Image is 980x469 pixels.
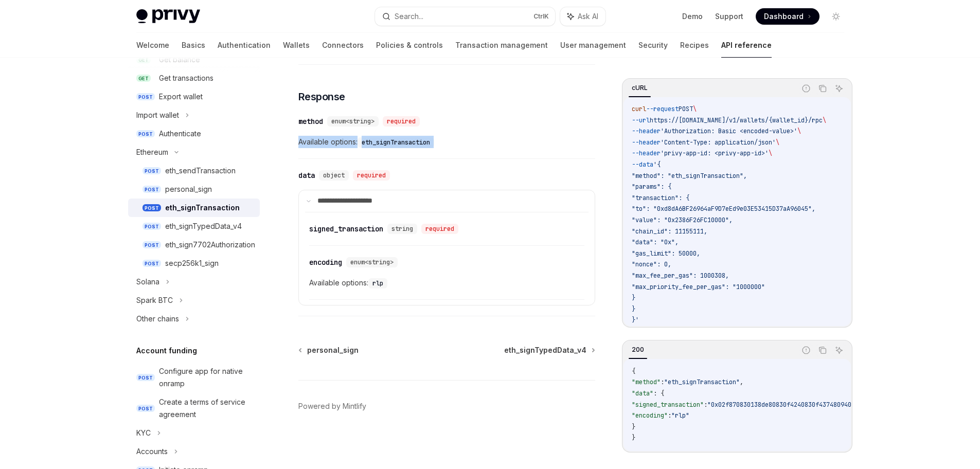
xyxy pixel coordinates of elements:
[769,149,772,157] span: \
[128,69,260,87] a: GETGet transactions
[664,378,740,386] span: "eth_signTransaction"
[142,223,161,230] span: POST
[797,127,801,135] span: \
[504,345,586,355] span: eth_signTypedData_v4
[632,215,733,224] span: "value": "0x2386F26FC10000",
[142,204,161,212] span: POST
[832,82,846,95] button: Ask AI
[159,128,201,140] div: Authenticate
[136,374,155,382] span: POST
[560,7,605,26] button: Ask AI
[309,224,383,234] div: signed_transaction
[680,33,709,58] a: Recipes
[560,33,626,58] a: User management
[165,239,255,251] div: eth_sign7702Authorization
[504,345,594,355] a: eth_signTypedData_v4
[455,33,548,58] a: Transaction management
[632,183,671,191] span: "params": {
[136,405,155,412] span: POST
[632,304,635,313] span: }
[632,238,679,246] span: "data": "0x",
[376,33,443,58] a: Policies & controls
[136,146,168,158] div: Ethereum
[756,8,819,25] a: Dashboard
[299,345,359,355] a: personal_sign
[128,393,260,424] a: POSTCreate a terms of service agreement
[218,33,271,58] a: Authentication
[136,294,173,306] div: Spark BTC
[632,271,729,279] span: "max_fee_per_gas": 1000308,
[383,116,420,127] div: required
[136,9,200,24] img: light logo
[632,294,635,302] span: }
[679,105,693,113] span: POST
[136,109,179,121] div: Import wallet
[159,72,213,84] div: Get transactions
[661,378,664,386] span: :
[764,11,804,22] span: Dashboard
[632,411,668,420] span: "encoding"
[323,171,345,179] span: object
[298,401,366,411] a: Powered by Mintlify
[391,225,413,233] span: string
[136,75,151,82] span: GET
[128,180,260,199] a: POSTpersonal_sign
[128,161,260,180] a: POSTeth_sendTransaction
[650,116,823,124] span: https://[DOMAIN_NAME]/v1/wallets/{wallet_id}/rpc
[533,12,549,21] span: Ctrl K
[165,183,212,195] div: personal_sign
[638,33,668,58] a: Security
[632,422,635,430] span: }
[421,224,458,234] div: required
[165,165,236,177] div: eth_sendTransaction
[165,220,242,232] div: eth_signTypedData_v4
[309,277,584,289] span: Available options:
[668,411,671,420] span: :
[142,241,161,249] span: POST
[721,33,772,58] a: API reference
[740,378,743,386] span: ,
[632,160,653,168] span: --data
[136,313,179,325] div: Other chains
[375,7,555,26] button: Search...CtrlK
[816,82,829,95] button: Copy the contents from the code block
[136,445,168,458] div: Accounts
[632,193,689,202] span: "transaction": {
[704,400,707,408] span: :
[715,11,743,22] a: Support
[128,254,260,273] a: POSTsecp256k1_sign
[816,343,829,356] button: Copy the contents from the code block
[682,11,703,22] a: Demo
[832,343,846,356] button: Ask AI
[632,116,650,124] span: --url
[142,186,161,193] span: POST
[159,396,254,421] div: Create a terms of service agreement
[136,345,197,357] h5: Account funding
[298,136,595,148] span: Available options:
[128,87,260,106] a: POSTExport wallet
[799,343,813,356] button: Report incorrect code
[136,33,169,58] a: Welcome
[632,127,661,135] span: --header
[368,278,387,288] code: rlp
[632,171,747,179] span: "method": "eth_signTransaction",
[632,282,765,291] span: "max_priority_fee_per_gas": "1000000"
[165,257,219,269] div: secp256k1_sign
[128,199,260,217] a: POSTeth_signTransaction
[165,202,240,214] div: eth_signTransaction
[128,217,260,236] a: POSTeth_signTypedData_v4
[828,8,844,25] button: Toggle dark mode
[799,82,813,95] button: Report incorrect code
[632,227,707,235] span: "chain_id": 11155111,
[632,389,653,398] span: "data"
[136,276,159,288] div: Solana
[661,149,769,157] span: 'privy-app-id: <privy-app-id>'
[309,257,342,267] div: encoding
[632,149,661,157] span: --header
[632,138,661,146] span: --header
[632,400,704,408] span: "signed_transaction"
[661,138,776,146] span: 'Content-Type: application/json'
[632,260,671,268] span: "nonce": 0,
[298,89,345,104] span: Response
[823,116,826,124] span: \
